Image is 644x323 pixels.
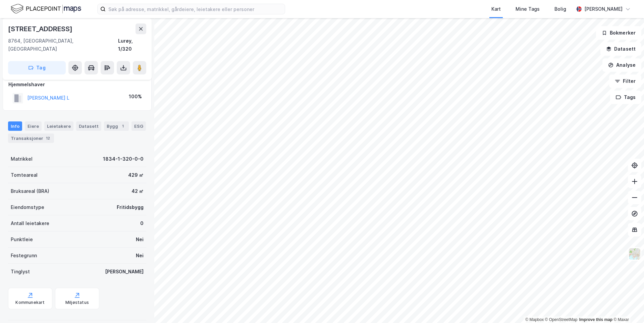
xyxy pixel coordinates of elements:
div: Punktleie [11,235,33,244]
div: Tinglyst [11,268,30,276]
div: 12 [45,135,51,142]
div: 0 [140,219,144,227]
div: 100% [129,93,142,101]
a: Improve this map [579,317,612,322]
div: Nei [136,252,144,260]
div: 429 ㎡ [128,171,144,179]
img: logo.f888ab2527a4732fd821a326f86c7f29.svg [11,3,81,15]
a: OpenStreetMap [545,317,578,322]
div: Info [8,121,22,131]
div: Bruksareal (BRA) [11,187,49,195]
div: Bolig [554,5,566,13]
iframe: Chat Widget [610,291,644,323]
div: Bygg [104,121,129,131]
div: Eiere [25,121,42,131]
div: Leietakere [44,121,73,131]
div: Nei [136,235,144,244]
div: 1834-1-320-0-0 [103,155,144,163]
img: Z [628,248,641,260]
a: Mapbox [525,317,544,322]
div: [PERSON_NAME] [584,5,623,13]
input: Søk på adresse, matrikkel, gårdeiere, leietakere eller personer [106,4,285,14]
div: Datasett [76,121,101,131]
div: [STREET_ADDRESS] [8,23,74,34]
button: Tag [8,61,66,74]
div: Lurøy, 1/320 [118,37,146,53]
div: Festegrunn [11,252,37,260]
div: [PERSON_NAME] [105,268,144,276]
div: Matrikkel [11,155,33,163]
div: Fritidsbygg [117,203,144,211]
div: Eiendomstype [11,203,44,211]
button: Analyse [602,58,641,72]
button: Bokmerker [596,26,641,40]
div: Kart [491,5,501,13]
div: Tomteareal [11,171,38,179]
button: Tags [610,91,641,104]
div: Antall leietakere [11,219,49,227]
div: Hjemmelshaver [8,80,146,89]
div: Kontrollprogram for chat [610,291,644,323]
button: Datasett [600,42,641,56]
div: 1 [119,123,126,129]
div: 42 ㎡ [131,187,144,195]
button: Filter [609,74,641,88]
div: Transaksjoner [8,133,54,143]
div: Miljøstatus [65,300,89,305]
div: Kommunekart [15,300,45,305]
div: ESG [131,121,146,131]
div: 8764, [GEOGRAPHIC_DATA], [GEOGRAPHIC_DATA] [8,37,118,53]
div: Mine Tags [516,5,540,13]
